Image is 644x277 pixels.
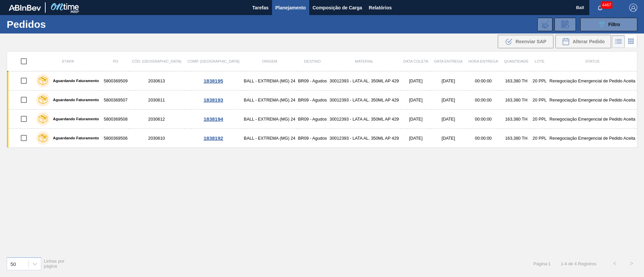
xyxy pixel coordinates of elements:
[243,110,297,129] td: BALL - EXTREMA (MG) 24
[501,129,532,148] td: 163,380 TH
[537,18,552,31] div: Importar Negociações dos Pedidos
[185,78,241,84] div: 1838195
[504,59,529,63] span: Quantidade
[400,71,431,90] td: [DATE]
[431,90,465,110] td: [DATE]
[7,110,637,129] a: Aguardando Faturamento58003695082030612BALL - EXTREMA (MG) 24BR09 - Agudos30012393 - LATA AL. 350...
[548,110,637,129] td: Renegociação Emergencial de Pedido Aceita
[548,90,637,110] td: Renegociação Emergencial de Pedido Aceita
[355,59,373,63] span: Material
[608,22,620,27] span: Filtro
[243,71,297,90] td: BALL - EXTREMA (MG) 24
[629,4,637,12] img: Logout
[328,129,400,148] td: 30012393 - LATA AL. 350ML AP 429
[129,71,184,90] td: 2030613
[601,1,612,9] span: 4467
[262,59,277,63] span: Origem
[580,18,637,31] button: Filtro
[400,90,431,110] td: [DATE]
[328,110,400,129] td: 30012393 - LATA AL. 350ML AP 429
[400,110,431,129] td: [DATE]
[532,129,548,148] td: 20 PPL
[589,3,611,12] button: Notificações
[103,110,129,129] td: 5800369508
[561,261,596,266] span: 1 - 4 de 4 Registros
[297,110,328,129] td: BR09 - Agudos
[468,59,498,63] span: Hora Entrega
[187,59,239,63] span: Comp. [GEOGRAPHIC_DATA]
[466,129,501,148] td: 00:00:00
[62,59,74,63] span: Etapa
[243,90,297,110] td: BALL - EXTREMA (MG) 24
[50,136,99,140] label: Aguardando Faturamento
[44,259,65,269] span: Linhas por página
[129,129,184,148] td: 2030610
[623,255,640,272] button: >
[532,71,548,90] td: 20 PPL
[606,255,623,272] button: <
[532,110,548,129] td: 20 PPL
[132,59,181,63] span: Cód. [GEOGRAPHIC_DATA]
[7,20,107,28] h1: Pedidos
[501,110,532,129] td: 163,380 TH
[555,35,611,48] div: Alterar Pedido
[313,4,362,12] span: Composição de Carga
[532,90,548,110] td: 20 PPL
[431,71,465,90] td: [DATE]
[625,35,637,48] div: Visão em Cards
[275,4,306,12] span: Planejamento
[501,90,532,110] td: 163,380 TH
[9,5,41,11] img: TNhmsLtSVTkK8tSr43FrP2fwEKptu5GPRR3wAAAABJRU5ErkJggg==
[185,116,241,122] div: 1838194
[501,71,532,90] td: 163,380 TH
[548,71,637,90] td: Renegociação Emergencial de Pedido Aceita
[431,129,465,148] td: [DATE]
[548,129,637,148] td: Renegociação Emergencial de Pedido Aceita
[7,90,637,110] a: Aguardando Faturamento58003695072030611BALL - EXTREMA (MG) 24BR09 - Agudos30012393 - LATA AL. 350...
[7,129,637,148] a: Aguardando Faturamento58003695062030610BALL - EXTREMA (MG) 24BR09 - Agudos30012393 - LATA AL. 350...
[328,90,400,110] td: 30012393 - LATA AL. 350ML AP 429
[466,110,501,129] td: 00:00:00
[431,110,465,129] td: [DATE]
[498,35,553,48] div: Reenviar SAP
[185,97,241,103] div: 1838193
[7,71,637,90] a: Aguardando Faturamento58003695092030613BALL - EXTREMA (MG) 24BR09 - Agudos30012393 - LATA AL. 350...
[297,90,328,110] td: BR09 - Agudos
[50,79,99,83] label: Aguardando Faturamento
[328,71,400,90] td: 30012393 - LATA AL. 350ML AP 429
[243,129,297,148] td: BALL - EXTREMA (MG) 24
[129,110,184,129] td: 2030612
[585,59,599,63] span: Status
[297,129,328,148] td: BR09 - Agudos
[129,90,184,110] td: 2030611
[103,71,129,90] td: 5800369509
[573,39,605,44] span: Alterar Pedido
[103,90,129,110] td: 5800369507
[466,90,501,110] td: 00:00:00
[50,117,99,121] label: Aguardando Faturamento
[612,35,625,48] div: Visão em Lista
[554,18,576,31] div: Solicitação de Revisão de Pedidos
[434,59,463,63] span: Data entrega
[466,71,501,90] td: 00:00:00
[304,59,321,63] span: Destino
[103,129,129,148] td: 5800369506
[297,71,328,90] td: BR09 - Agudos
[369,4,392,12] span: Relatórios
[185,135,241,141] div: 1838192
[533,261,550,266] span: Página : 1
[113,59,118,63] span: PO
[516,39,546,44] span: Reenviar SAP
[10,261,16,267] div: 50
[400,129,431,148] td: [DATE]
[535,59,544,63] span: Lote
[403,59,428,63] span: Data coleta
[50,98,99,102] label: Aguardando Faturamento
[252,4,269,12] span: Tarefas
